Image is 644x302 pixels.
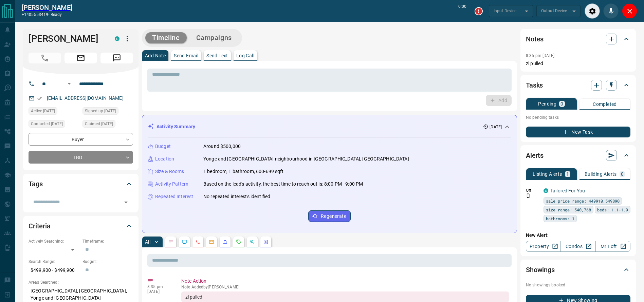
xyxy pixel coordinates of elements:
div: Audio Settings [585,3,600,19]
p: 1 [566,172,569,176]
p: Budget [155,143,171,150]
p: 8:35 pm [DATE] [526,53,555,58]
svg: Agent Actions [263,239,269,245]
p: Completed [593,102,617,107]
h2: Tasks [526,80,543,91]
p: No showings booked [526,282,630,288]
span: Active [DATE] [31,108,55,114]
div: Alerts [526,147,630,164]
h2: Alerts [526,150,544,161]
div: Criteria [29,218,133,234]
h2: Showings [526,264,555,275]
p: 0 [560,101,563,106]
p: +1405553419 - [22,12,72,18]
div: Tags [29,176,133,192]
span: bathrooms: 1 [546,215,574,222]
div: Sat Sep 13 2025 [29,120,79,130]
p: Building Alerts [585,172,617,176]
button: Regenerate [308,210,351,222]
h2: Criteria [29,221,51,231]
p: Send Text [206,53,228,58]
a: Property [526,241,561,252]
div: Sat Sep 13 2025 [29,107,79,117]
p: Actively Searching: [29,238,79,244]
div: Mute [603,3,619,19]
p: Size & Rooms [155,168,184,175]
p: No pending tasks [526,112,630,122]
div: TBD [29,151,133,164]
p: Location [155,155,174,163]
button: New Task [526,127,630,137]
a: Condos [560,241,595,252]
svg: Email Verified [37,96,42,101]
h2: Notes [526,34,544,44]
svg: Emails [209,239,214,245]
a: Mr.Loft [595,241,630,252]
p: Note Added by [PERSON_NAME] [181,285,509,289]
a: [PERSON_NAME] [22,3,72,12]
p: Send Email [174,53,198,58]
div: Sat Sep 13 2025 [82,107,133,117]
svg: Calls [195,239,201,245]
h2: Tags [29,178,42,189]
p: Pending [538,101,556,106]
a: [EMAIL_ADDRESS][DOMAIN_NAME] [47,95,124,101]
p: Listing Alerts [533,172,562,176]
div: Activity Summary[DATE] [148,120,511,133]
p: Log Call [236,53,254,58]
span: Email [65,53,97,63]
p: New Alert: [526,232,630,239]
button: Timeline [145,32,187,43]
div: Showings [526,262,630,278]
svg: Opportunities [250,239,255,245]
p: Yonge and [GEOGRAPHIC_DATA] neighbourhood in [GEOGRAPHIC_DATA], [GEOGRAPHIC_DATA] [203,155,409,163]
div: Close [622,3,637,19]
svg: Requests [236,239,241,245]
div: Sat Sep 13 2025 [82,120,133,130]
p: Activity Pattern [155,181,188,188]
span: beds: 1.1-1.9 [597,206,628,213]
p: [DATE] [490,124,502,130]
span: ready [51,12,62,17]
span: Message [100,53,133,63]
a: Tailored For You [550,188,585,193]
button: Open [121,197,131,207]
p: Budget: [82,259,133,265]
p: No repeated interests identified [203,193,270,200]
p: 1 bedroom, 1 bathroom, 600-699 sqft [203,168,284,175]
div: Buyer [29,133,133,146]
button: Campaigns [189,32,239,43]
p: Timeframe: [82,238,133,244]
span: Signed up [DATE] [85,108,116,114]
div: condos.ca [115,36,119,41]
p: Add Note [145,53,166,58]
p: Note Action [181,278,509,285]
svg: Push Notification Only [526,193,531,198]
p: Around $500,000 [203,143,241,150]
p: All [145,240,150,244]
span: Claimed [DATE] [85,120,113,127]
p: 0 [621,172,624,176]
p: 0:00 [458,3,466,19]
p: Off [526,187,539,193]
span: Contacted [DATE] [31,120,63,127]
p: Areas Searched: [29,279,133,285]
p: zl pulled [526,60,630,67]
span: Call [29,53,61,63]
p: Repeated Interest [155,193,193,200]
div: Tasks [526,77,630,93]
p: Search Range: [29,259,79,265]
p: [DATE] [147,289,171,294]
div: condos.ca [544,188,548,193]
svg: Notes [168,239,173,245]
span: sale price range: 449910,549890 [546,197,620,204]
div: Notes [526,31,630,47]
p: Activity Summary [157,123,195,130]
p: Based on the lead's activity, the best time to reach out is: 8:00 PM - 9:00 PM [203,181,363,188]
svg: Lead Browsing Activity [182,239,187,245]
span: size range: 540,768 [546,206,591,213]
button: Open [65,80,73,88]
svg: Listing Alerts [222,239,228,245]
h1: [PERSON_NAME] [29,33,105,44]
